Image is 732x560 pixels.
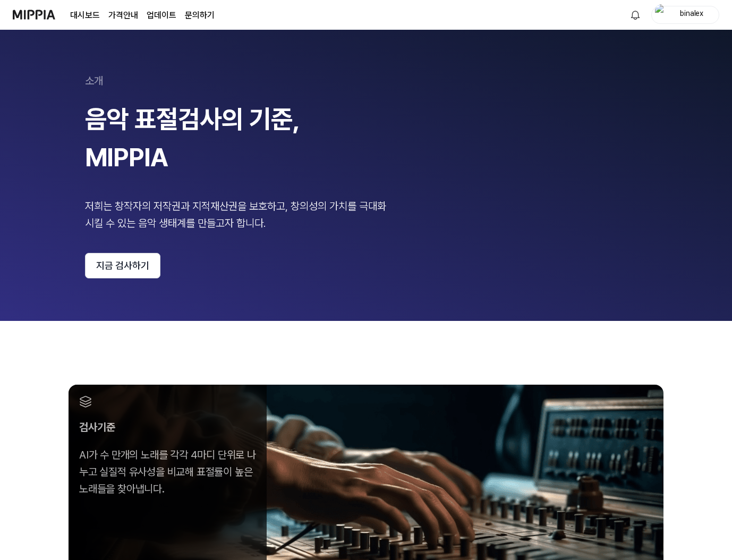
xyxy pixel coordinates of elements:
div: 저희는 창작자의 저작권과 지적재산권을 보호하고, 창의성의 가치를 극대화 시킬 수 있는 음악 생태계를 만들고자 합니다. [85,198,393,232]
button: 지금 검사하기 [85,253,160,278]
a: 대시보드 [70,9,100,22]
a: 지금 검사하기 [85,253,647,278]
button: profilebinalex [651,6,719,24]
img: 알림 [629,9,642,21]
img: profile [655,4,668,26]
div: AI가 수 만개의 노래를 각각 4마디 단위로 나누고 실질적 유사성을 비교해 표절률이 높은 노래들을 찾아냅니다. [79,446,256,497]
div: binalex [671,9,712,20]
div: 검사기준 [79,419,256,436]
a: 문의하기 [185,9,215,22]
a: 업데이트 [147,9,176,22]
a: 가격안내 [108,9,138,22]
div: 음악 표절검사의 기준, MIPPIA [85,100,393,176]
div: 소개 [85,72,647,89]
